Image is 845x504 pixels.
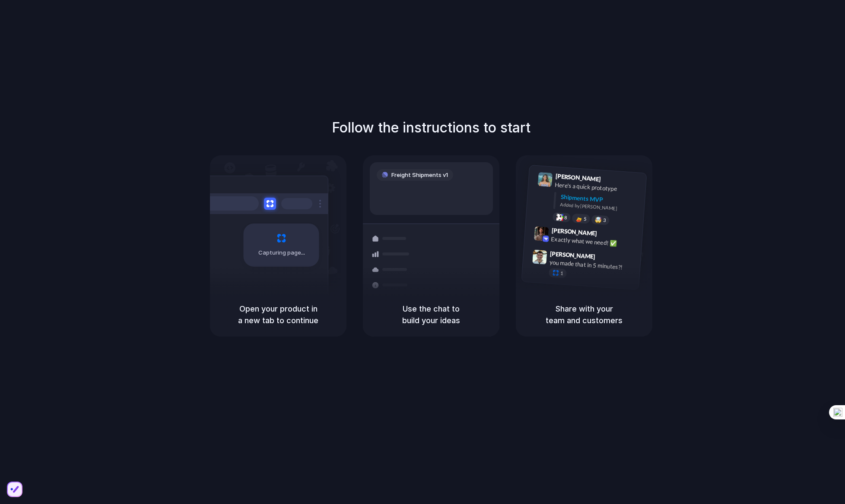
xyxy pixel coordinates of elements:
span: 3 [603,217,606,222]
span: Freight Shipments v1 [391,171,448,180]
span: [PERSON_NAME] [551,225,597,238]
h1: Follow the instructions to start [332,117,531,138]
span: 1 [560,271,563,275]
span: 9:41 AM [604,175,621,186]
span: 9:47 AM [598,253,616,263]
h5: Share with your team and customers [526,303,642,326]
span: 9:42 AM [600,230,617,240]
h5: Open your product in a new tab to continue [220,303,336,326]
span: 5 [584,216,587,221]
div: Shipments MVP [560,192,640,206]
div: Added by [PERSON_NAME] [560,201,639,213]
span: [PERSON_NAME] [550,249,596,261]
span: 8 [564,215,567,220]
div: Exactly what we need! ✅ [551,234,637,249]
div: Here's a quick prototype [555,180,641,195]
span: [PERSON_NAME] [555,171,601,184]
h5: Use the chat to build your ideas [373,303,489,326]
div: you made that in 5 minutes?! [549,258,635,272]
span: Capturing page [258,249,306,257]
div: 🤯 [595,217,602,223]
